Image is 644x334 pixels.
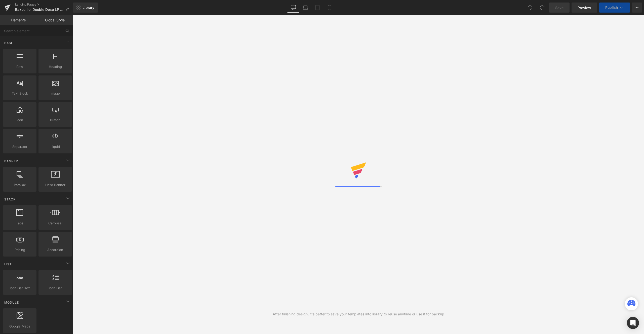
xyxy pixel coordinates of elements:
[40,91,70,96] span: Image
[5,91,35,96] span: Text Block
[4,300,19,305] span: Module
[632,3,642,13] button: More
[324,3,336,13] a: Mobile
[36,15,73,25] a: Global Style
[599,3,630,13] button: Publish
[5,182,35,188] span: Parallax
[40,247,70,253] span: Accordion
[525,3,535,13] button: Undo
[537,3,547,13] button: Redo
[83,5,94,10] span: Library
[311,3,324,13] a: Tablet
[4,159,19,163] span: Banner
[5,64,35,69] span: Row
[4,197,16,202] span: Stack
[572,3,597,13] a: Preview
[15,3,73,7] a: Landing Pages
[5,221,35,226] span: Tabs
[40,221,70,226] span: Carousel
[40,144,70,149] span: Liquid
[5,117,35,123] span: Icon
[5,324,35,329] span: Google Maps
[273,311,444,317] div: After finishing design, it's better to save your templates into library to reuse anytime or use i...
[5,247,35,253] span: Pricing
[4,262,12,267] span: List
[299,3,311,13] a: Laptop
[4,40,14,45] span: Base
[73,3,98,13] a: New Library
[555,5,563,10] span: Save
[40,285,70,291] span: Icon List
[5,285,35,291] span: Icon List Hoz
[578,5,591,10] span: Preview
[40,117,70,123] span: Button
[627,317,639,329] div: Open Intercom Messenger
[15,8,63,12] span: Bakuchiol Double Dose LP pre-quiz page REBRAND
[40,182,70,188] span: Hero Banner
[40,64,70,69] span: Heading
[5,144,35,149] span: Separator
[287,3,299,13] a: Desktop
[605,6,618,10] span: Publish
